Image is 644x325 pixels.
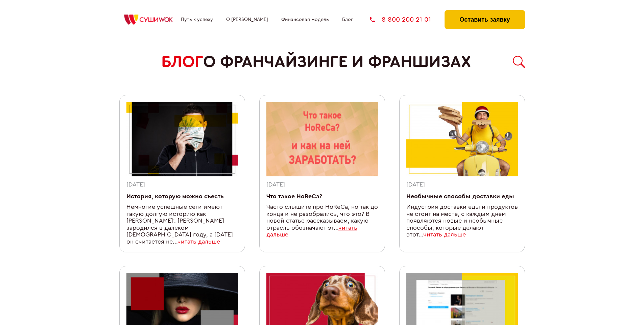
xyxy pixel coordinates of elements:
[177,239,220,245] a: читать дальше
[126,181,238,189] div: [DATE]
[406,194,514,199] a: Необычные способы доставки еды
[382,16,431,23] span: 8 800 200 21 01
[406,204,518,239] div: Индустрия доставки еды и продуктов не стоит на месте, с каждым днем появляются новые и необычные ...
[226,17,268,22] a: О [PERSON_NAME]
[161,53,203,71] span: БЛОГ
[266,181,378,189] div: [DATE]
[423,232,466,237] a: читать дальше
[370,16,431,23] a: 8 800 200 21 01
[181,17,213,22] a: Путь к успеху
[281,17,329,22] a: Финансовая модель
[342,17,353,22] a: Блог
[126,204,238,245] div: Немногие успешные сети имеют такую долгую историю как [PERSON_NAME]'. [PERSON_NAME] зародился в д...
[266,204,378,239] div: Часто слышите про HoReCa, но так до конца и не разобрались, что это? В новой статье рассказываем,...
[203,53,471,71] span: о франчайзинге и франшизах
[445,10,525,29] button: Оставить заявку
[266,194,322,199] a: Что такое HoReCa?
[406,181,518,189] div: [DATE]
[126,194,224,199] a: История, которую можно съесть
